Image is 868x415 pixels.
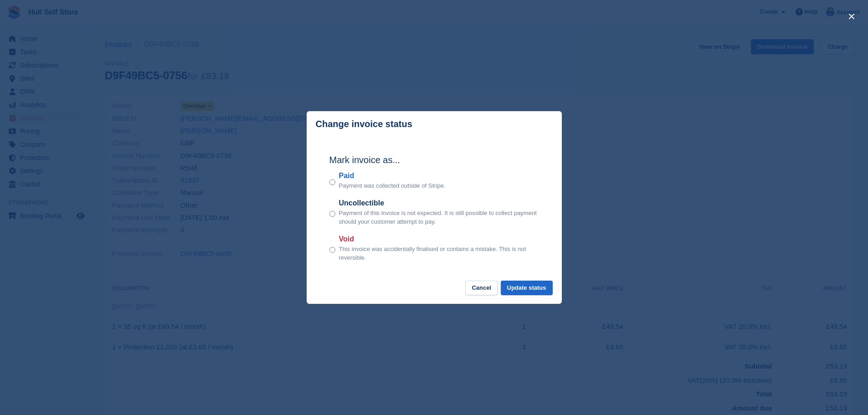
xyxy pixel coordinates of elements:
h2: Mark invoice as... [329,153,539,167]
label: Void [339,234,539,245]
label: Uncollectible [339,198,539,209]
label: Paid [339,170,446,181]
button: Update status [501,281,553,296]
p: Payment was collected outside of Stripe. [339,181,446,190]
button: Cancel [465,281,498,296]
button: close [844,9,859,24]
p: Change invoice status [316,119,412,129]
p: Payment of this invoice is not expected. It is still possible to collect payment should your cust... [339,209,539,226]
p: This invoice was accidentally finalised or contains a mistake. This is not reversible. [339,245,539,262]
